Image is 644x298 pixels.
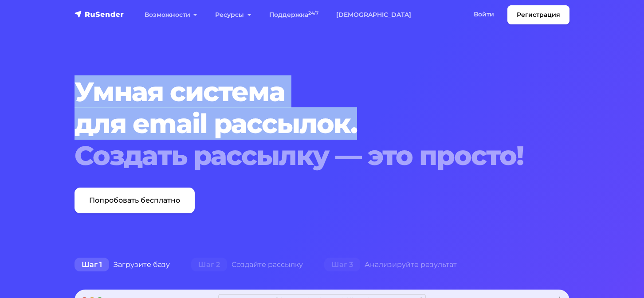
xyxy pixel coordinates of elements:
span: Шаг 2 [191,258,227,272]
a: [DEMOGRAPHIC_DATA] [327,6,420,24]
a: Ресурсы [206,6,260,24]
sup: 24/7 [308,10,318,16]
a: Войти [465,5,503,24]
div: Создайте рассылку [181,256,314,274]
a: Поддержка24/7 [260,6,327,24]
span: Шаг 1 [75,258,109,272]
div: Анализируйте результат [314,256,467,274]
span: Шаг 3 [324,258,360,272]
a: Регистрация [507,5,569,24]
div: Создать рассылку — это просто! [75,140,527,172]
h1: Умная система для email рассылок. [75,76,527,172]
div: Загрузите базу [64,256,181,274]
a: Возможности [136,6,206,24]
img: RuSender [75,10,124,19]
a: Попробовать бесплатно [75,188,195,213]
